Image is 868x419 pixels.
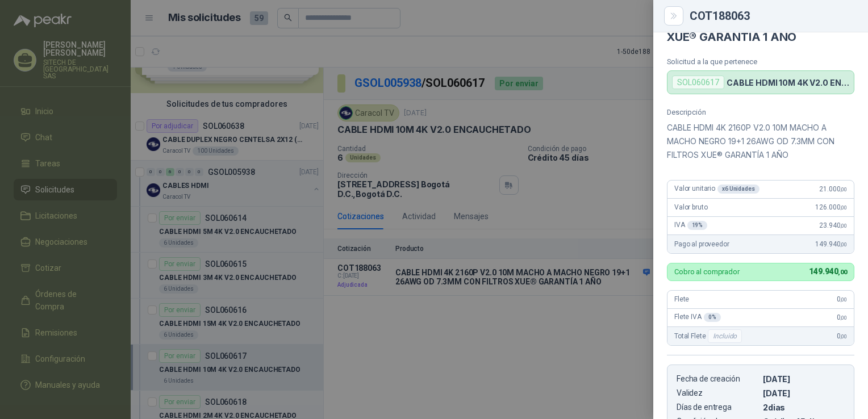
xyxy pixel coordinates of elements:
span: Valor bruto [674,203,707,211]
span: ,00 [840,315,847,321]
span: 0 [837,332,847,340]
p: [DATE] [763,374,845,384]
span: IVA [674,221,707,230]
button: Close [667,9,681,23]
span: Total Flete [674,329,744,343]
p: CABLE HDMI 10M 4K V2.0 ENCAUCHETADO [727,78,849,87]
p: [DATE] [763,388,845,398]
span: ,00 [840,296,847,303]
span: ,00 [840,204,847,211]
span: Flete IVA [674,313,721,322]
div: x 6 Unidades [717,185,759,194]
span: Valor unitario [674,185,759,194]
span: Flete [674,295,689,303]
p: 2 dias [763,403,845,412]
p: Descripción [667,108,854,116]
span: 0 [837,313,847,321]
span: 149.940 [815,240,847,248]
div: COT188063 [690,10,854,22]
p: Cobro al comprador [674,268,740,275]
span: 23.940 [819,221,847,229]
span: Pago al proveedor [674,240,729,248]
div: 19 % [687,221,708,230]
span: 149.940 [809,267,847,276]
span: 0 [837,295,847,303]
p: Validez [677,388,758,398]
span: ,00 [840,223,847,229]
span: ,00 [840,186,847,192]
div: Incluido [708,329,742,343]
span: 126.000 [815,203,847,211]
p: Días de entrega [677,403,758,412]
span: ,00 [838,269,847,276]
span: 21.000 [819,185,847,193]
div: 0 % [704,313,721,322]
span: ,00 [840,333,847,340]
span: ,00 [840,241,847,248]
p: Solicitud a la que pertenece [667,57,854,66]
div: SOL060617 [672,76,724,89]
p: CABLE HDMI 4K 2160P V2.0 10M MACHO A MACHO NEGRO 19+1 26AWG OD 7.3MM CON FILTROS XUE® GARANTÍA 1 AÑO [667,121,854,162]
p: Fecha de creación [677,374,758,384]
